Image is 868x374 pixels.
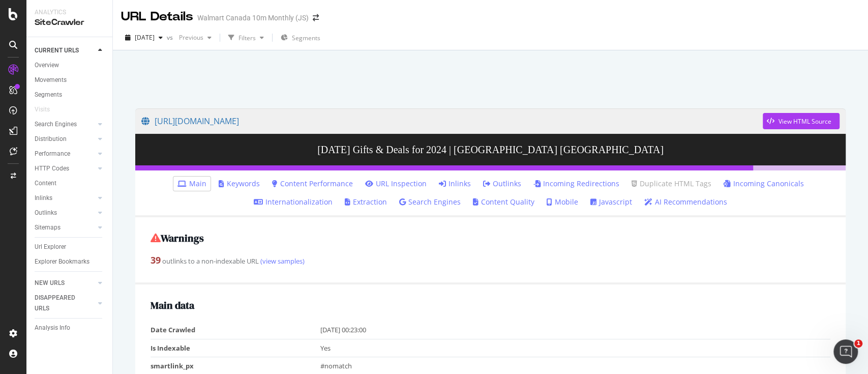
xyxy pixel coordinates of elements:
[35,45,95,56] a: CURRENT URLS
[35,75,67,85] div: Movements
[272,179,353,189] a: Content Performance
[35,178,56,189] div: Content
[35,163,95,174] a: HTTP Codes
[35,208,57,218] div: Outlinks
[632,179,711,189] a: Duplicate HTML Tags
[177,179,206,189] a: Main
[121,8,193,25] div: URL Details
[35,193,95,204] a: Inlinks
[141,108,763,134] a: [URL][DOMAIN_NAME]
[35,278,65,289] div: NEW URLS
[35,134,67,145] div: Distribution
[151,254,830,267] div: outlinks to a non-indexable URL
[151,254,161,266] strong: 39
[292,34,320,42] span: Segments
[439,179,471,189] a: Inlinks
[35,256,105,267] a: Explorer Bookmarks
[35,149,70,159] div: Performance
[121,30,167,46] button: [DATE]
[167,33,175,42] span: vs
[35,222,95,233] a: Sitemaps
[35,242,66,252] div: Url Explorer
[35,222,61,233] div: Sitemaps
[35,149,95,159] a: Performance
[35,193,52,204] div: Inlinks
[254,197,333,207] a: Internationalization
[135,134,846,165] h3: [DATE] Gifts & Deals for 2024 | [GEOGRAPHIC_DATA] [GEOGRAPHIC_DATA]
[151,300,830,311] h2: Main data
[35,256,89,267] div: Explorer Bookmarks
[345,197,387,207] a: Extraction
[35,178,105,189] a: Content
[483,179,521,189] a: Outlinks
[197,13,309,23] div: Walmart Canada 10m Monthly (JS)
[833,339,858,364] iframe: Intercom live chat
[151,339,320,357] td: Is Indexable
[313,14,319,21] div: arrow-right-arrow-left
[35,323,105,333] a: Analysis Info
[35,90,62,100] div: Segments
[320,339,830,357] td: Yes
[35,293,86,314] div: DISAPPEARED URLS
[35,104,50,115] div: Visits
[175,30,216,46] button: Previous
[644,197,727,207] a: AI Recommendations
[779,117,831,126] div: View HTML Source
[135,33,155,42] span: 2025 Sep. 12th
[320,321,830,339] td: [DATE] 00:23:00
[533,179,619,189] a: Incoming Redirections
[399,197,461,207] a: Search Engines
[35,90,105,100] a: Segments
[35,75,105,85] a: Movements
[219,179,260,189] a: Keywords
[35,60,59,71] div: Overview
[277,30,324,46] button: Segments
[35,163,69,174] div: HTTP Codes
[547,197,578,207] a: Mobile
[35,278,95,289] a: NEW URLS
[151,233,830,244] h2: Warnings
[35,17,104,28] div: SiteCrawler
[35,293,95,314] a: DISAPPEARED URLS
[35,119,95,130] a: Search Engines
[35,134,95,145] a: Distribution
[35,242,105,252] a: Url Explorer
[35,104,60,115] a: Visits
[35,45,79,56] div: CURRENT URLS
[224,30,268,46] button: Filters
[763,113,840,129] button: View HTML Source
[35,8,104,17] div: Analytics
[175,33,203,42] span: Previous
[854,339,862,348] span: 1
[35,119,77,130] div: Search Engines
[259,256,305,266] a: (view samples)
[35,60,105,71] a: Overview
[151,321,320,339] td: Date Crawled
[238,34,256,42] div: Filters
[365,179,427,189] a: URL Inspection
[590,197,632,207] a: Javascript
[35,323,70,333] div: Analysis Info
[35,208,95,218] a: Outlinks
[473,197,534,207] a: Content Quality
[724,179,804,189] a: Incoming Canonicals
